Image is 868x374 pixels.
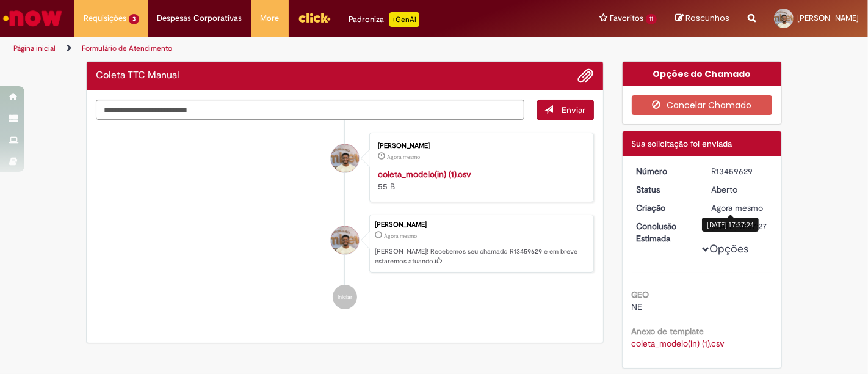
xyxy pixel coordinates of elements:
[378,168,581,193] div: 55 B
[129,14,139,24] span: 3
[610,12,643,24] span: Favoritos
[702,218,759,232] div: [DATE] 17:37:24
[13,43,56,53] a: Página inicial
[711,202,768,214] div: 28/08/2025 17:37:24
[1,6,64,31] img: ServiceNow
[331,144,359,172] div: Rafael Santos Dos Santos
[384,232,417,240] span: Agora mesmo
[623,62,782,86] div: Opções do Chamado
[632,289,649,300] b: GEO
[375,247,587,266] p: [PERSON_NAME]! Recebemos seu chamado R13459629 e em breve estaremos atuando.
[387,153,420,161] span: Agora mesmo
[96,120,594,322] ul: Histórico de tíquete
[632,338,725,349] a: Download de coleta_modelo(in) (1).csv
[627,183,703,196] dt: Status
[96,70,179,81] h2: Coleta TTC Manual Histórico de tíquete
[632,326,704,337] b: Anexo de template
[384,232,417,240] time: 28/08/2025 17:37:24
[387,153,420,161] time: 28/08/2025 17:37:16
[632,138,732,149] span: Sua solicitação foi enviada
[378,142,581,150] div: [PERSON_NAME]
[646,14,657,24] span: 11
[627,165,703,177] dt: Número
[562,105,586,116] span: Enviar
[797,13,859,23] span: [PERSON_NAME]
[711,202,763,213] span: Agora mesmo
[627,202,703,214] dt: Criação
[157,12,242,24] span: Despesas Corporativas
[375,221,587,229] div: [PERSON_NAME]
[675,13,729,24] a: Rascunhos
[9,37,570,60] ul: Trilhas de página
[537,100,594,120] button: Enviar
[349,12,419,27] div: Padroniza
[298,9,331,27] img: click_logo_yellow_360x200.png
[632,95,773,115] button: Cancelar Chamado
[84,12,126,24] span: Requisições
[389,12,419,27] p: +GenAi
[632,301,643,312] span: NE
[331,226,359,254] div: Rafael Santos Dos Santos
[96,215,594,273] li: Rafael Santos Dos Santos
[261,12,280,24] span: More
[578,68,594,84] button: Adicionar anexos
[378,169,471,180] a: coleta_modelo(in) (1).csv
[82,43,172,53] a: Formulário de Atendimento
[627,220,703,244] dt: Conclusão Estimada
[96,100,524,120] textarea: Digite sua mensagem aqui...
[711,165,768,177] div: R13459629
[711,183,768,196] div: Aberto
[685,12,729,24] span: Rascunhos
